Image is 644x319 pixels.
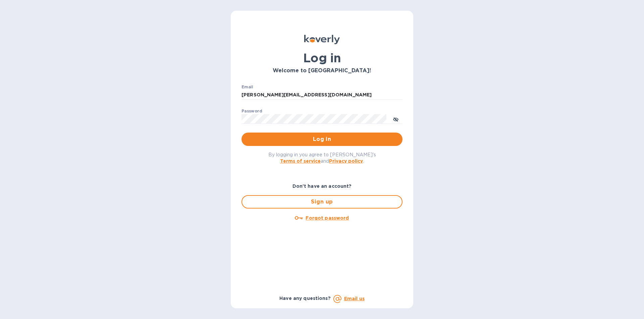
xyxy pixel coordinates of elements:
[329,158,363,164] a: Privacy policy
[279,296,331,301] b: Have any questions?
[241,133,402,146] button: Log in
[241,195,402,209] button: Sign up
[247,135,397,143] span: Log in
[389,112,402,126] button: toggle password visibility
[306,215,349,221] u: Forgot password
[241,109,262,113] label: Password
[241,68,402,74] h3: Welcome to [GEOGRAPHIC_DATA]!
[268,152,376,164] span: By logging in you agree to [PERSON_NAME]'s and .
[304,35,340,44] img: Koverly
[241,90,402,100] input: Enter email address
[248,198,396,206] span: Sign up
[280,158,321,164] a: Terms of service
[344,296,365,301] a: Email us
[241,85,253,89] label: Email
[292,183,352,189] b: Don't have an account?
[241,51,402,65] h1: Log in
